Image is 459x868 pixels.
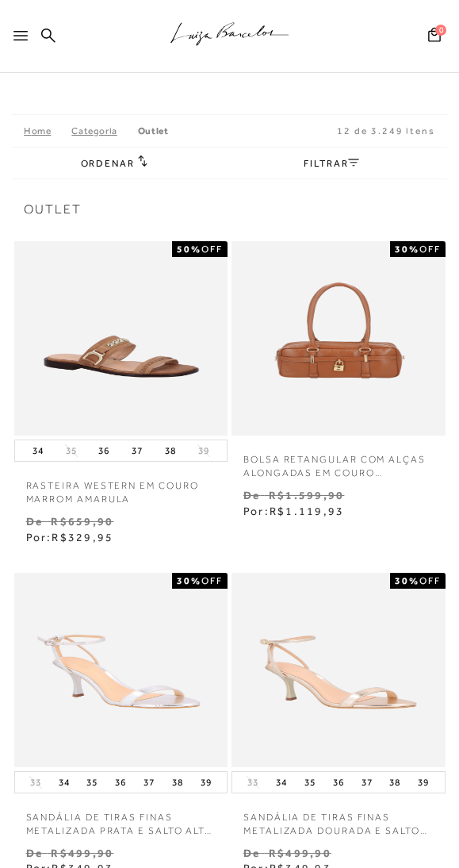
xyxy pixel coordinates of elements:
[16,241,227,436] img: RASTEIRA WESTERN EM COURO MARROM AMARULA
[139,776,159,789] button: 37
[243,505,344,517] span: Por:
[395,575,419,586] strong: 30%
[196,776,216,789] button: 39
[419,575,441,586] span: OFF
[300,776,320,789] button: 35
[61,444,82,457] button: 35
[233,241,444,436] a: BOLSA RETANGULAR COM ALÇAS ALONGADAS EM COURO CARAMELO MÉDIA BOLSA RETANGULAR COM ALÇAS ALONGADAS...
[413,776,434,789] button: 39
[14,470,228,506] a: RASTEIRA WESTERN EM COURO MARROM AMARULA
[16,573,227,767] img: SANDÁLIA DE TIRAS FINAS METALIZADA PRATA E SALTO ALTO FINO
[24,203,435,216] span: Outlet
[201,575,223,586] span: OFF
[357,776,377,789] button: 37
[269,847,331,859] small: R$499,90
[16,573,227,767] a: SANDÁLIA DE TIRAS FINAS METALIZADA PRATA E SALTO ALTO FINO SANDÁLIA DE TIRAS FINAS METALIZADA PRA...
[26,515,43,528] small: De
[110,776,131,789] button: 36
[233,573,444,767] a: SANDÁLIA DE TIRAS FINAS METALIZADA DOURADA E SALTO ALTO FINO SANDÁLIA DE TIRAS FINAS METALIZADA D...
[167,776,188,789] button: 38
[243,847,260,859] small: De
[127,444,147,457] button: 37
[243,489,260,501] small: De
[193,444,214,457] button: 39
[51,847,113,859] small: R$499,90
[71,125,137,136] a: Categoria
[16,241,227,436] a: RASTEIRA WESTERN EM COURO MARROM AMARULA RASTEIRA WESTERN EM COURO MARROM AMARULA
[395,244,419,255] strong: 30%
[328,776,349,789] button: 36
[243,776,263,789] button: 33
[24,125,71,136] a: Home
[337,125,435,136] span: 12 de 3.249 itens
[435,25,446,36] span: 0
[231,444,446,480] a: BOLSA RETANGULAR COM ALÇAS ALONGADAS EM COURO CARAMELO MÉDIA
[201,244,223,255] span: OFF
[304,158,359,169] a: FILTRAR
[160,444,181,457] button: 38
[384,776,405,789] button: 38
[423,26,446,48] button: 0
[270,505,344,517] span: R$1.119,93
[233,241,444,436] img: BOLSA RETANGULAR COM ALÇAS ALONGADAS EM COURO CARAMELO MÉDIA
[271,776,292,789] button: 34
[82,776,102,789] button: 35
[26,531,114,543] span: Por:
[81,158,135,169] span: Ordenar
[177,244,201,255] strong: 50%
[54,776,75,789] button: 34
[231,801,446,838] a: SANDÁLIA DE TIRAS FINAS METALIZADA DOURADA E SALTO ALTO FINO
[94,444,114,457] button: 36
[51,515,113,528] small: R$659,90
[14,801,228,838] a: SANDÁLIA DE TIRAS FINAS METALIZADA PRATA E SALTO ALTO FINO
[52,531,113,543] span: R$329,95
[26,847,43,859] small: De
[177,575,201,586] strong: 30%
[269,489,344,501] small: R$1.599,90
[419,244,441,255] span: OFF
[233,573,444,767] img: SANDÁLIA DE TIRAS FINAS METALIZADA DOURADA E SALTO ALTO FINO
[28,444,48,457] button: 34
[25,776,46,789] button: 33
[138,125,169,136] a: Outlet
